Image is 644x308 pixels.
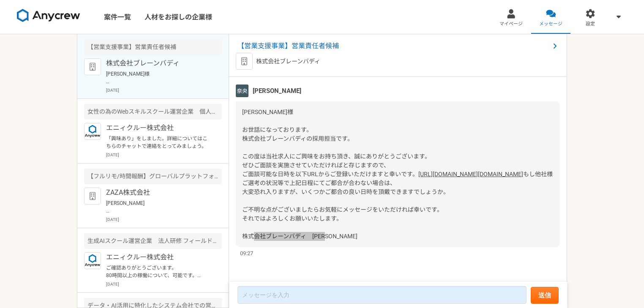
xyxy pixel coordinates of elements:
[106,58,210,68] p: 株式会社ブレーンバディ
[242,109,431,177] span: [PERSON_NAME]様 お世話になっております。 株式会社ブレーンバディの採用担当です。 この度は当社求人にご興味をお持ち頂き、誠にありがとうございます。 ぜひご面談を実施させていただけれ...
[84,188,101,204] img: default_org_logo-42cde973f59100197ec2c8e796e4974ac8490bb5b08a0eb061ff975e4574aa76.png
[236,84,248,97] img: unnamed.png
[106,135,210,150] p: 「興味あり」をしました。詳細についてはこちらのチャットで連絡をとってみましょう。
[256,57,320,66] p: 株式会社ブレーンバディ
[106,216,222,223] p: [DATE]
[84,58,101,75] img: default_org_logo-42cde973f59100197ec2c8e796e4974ac8490bb5b08a0eb061ff975e4574aa76.png
[106,188,210,198] p: ZAZA株式会社
[236,53,253,70] img: default_org_logo-42cde973f59100197ec2c8e796e4974ac8490bb5b08a0eb061ff975e4574aa76.png
[586,21,595,27] span: 設定
[237,41,550,51] span: 【営業支援事業】営業責任者候補
[418,171,523,177] a: [URL][DOMAIN_NAME][DOMAIN_NAME]
[106,123,210,133] p: エニィクルー株式会社
[106,199,210,215] p: [PERSON_NAME] 再調整いただきありがとうございます。 下記にてよろしくお願いいたします。 === 日時：[DATE] 11:00 面談担当：[PERSON_NAME]：[URL][D...
[106,87,222,93] p: [DATE]
[17,9,80,22] img: 8DqYSo04kwAAAAASUVORK5CYII=
[84,233,222,249] div: 生成AIスクール運営企業 法人研修 フィールドセールスリーダー候補
[106,70,210,85] p: [PERSON_NAME]様 お世話になっております。 株式会社ブレーンバディの採用担当です。 この度は当社求人にご興味をお持ち頂き、誠にありがとうございます。 ぜひご面談を実施させていただけれ...
[253,86,301,95] span: [PERSON_NAME]
[106,264,210,279] p: ご確認ありがとうございます。 80時間以上の稼働について、可能です。 何卒宜しくお願いいたします。
[106,252,210,262] p: エニィクルー株式会社
[242,171,553,240] span: もし他社様ご選考の状況等で上記日程にてご都合が合わない場合は、 大変恐れ入りますが、いくつかご都合の良い日時を頂戴できますでしょうか。 ご不明な点がございましたらお気軽にメッセージをいただければ...
[539,21,562,27] span: メッセージ
[106,281,222,287] p: [DATE]
[84,39,222,55] div: 【営業支援事業】営業責任者候補
[84,252,101,269] img: logo_text_blue_01.png
[84,104,222,120] div: 女性の為のWebスキルスクール運営企業 個人営業（フルリモート）
[84,169,222,184] div: 【フルリモ/時間報酬】グローバルプラットフォームのカスタマーサクセス急募！
[84,123,101,140] img: logo_text_blue_01.png
[240,249,253,257] span: 09:27
[106,152,222,158] p: [DATE]
[531,287,559,304] button: 送信
[499,21,523,27] span: マイページ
